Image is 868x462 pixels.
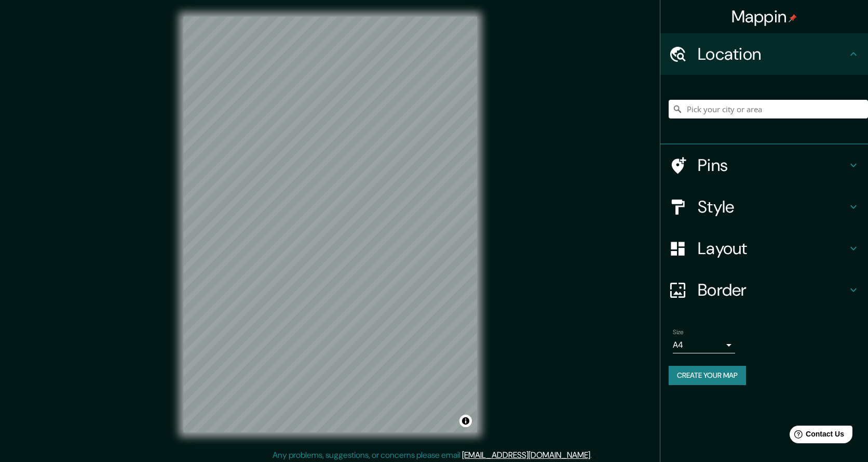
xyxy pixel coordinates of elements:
[673,328,684,337] label: Size
[698,238,847,259] h4: Layout
[789,14,797,22] img: pin-icon.png
[592,449,593,461] div: .
[669,100,868,118] input: Pick your city or area
[660,33,868,75] div: Location
[462,450,590,460] a: [EMAIL_ADDRESS][DOMAIN_NAME]
[673,337,735,353] div: A4
[593,449,595,461] div: .
[698,44,847,64] h4: Location
[660,228,868,269] div: Layout
[776,421,857,451] iframe: Help widget launcher
[698,196,847,217] h4: Style
[459,415,472,427] button: Toggle attribution
[660,144,868,186] div: Pins
[183,17,477,432] canvas: Map
[731,6,797,27] h4: Mappin
[669,366,746,385] button: Create your map
[660,186,868,228] div: Style
[660,269,868,311] div: Border
[273,449,592,461] p: Any problems, suggestions, or concerns please email .
[698,280,847,300] h4: Border
[698,155,847,176] h4: Pins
